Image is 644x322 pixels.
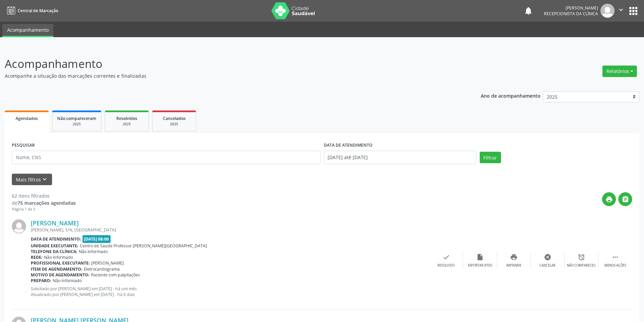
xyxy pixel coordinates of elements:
button: apps [627,5,639,17]
a: Acompanhamento [2,24,53,37]
button: Mais filtroskeyboard_arrow_down [12,174,52,185]
span: Não compareceram [57,116,96,121]
div: Página 1 de 5 [12,206,76,212]
span: Paciente com palpitações [91,272,140,278]
b: Motivo de agendamento: [31,272,90,278]
div: Imprimir [506,263,521,268]
button: print [602,192,616,206]
span: [DATE] 08:00 [82,235,111,243]
div: Resolvido [437,263,455,268]
b: Telefone da clínica: [31,249,77,254]
b: Rede: [31,254,43,260]
strong: 75 marcações agendadas [18,200,76,206]
span: Centro de Saude Professor [PERSON_NAME][GEOGRAPHIC_DATA] [80,243,207,249]
i: insert_drive_file [476,253,484,261]
button: notifications [524,6,533,16]
div: 2025 [110,122,144,127]
span: Eletrocardiograma [84,266,120,272]
i: print [510,253,518,261]
div: Menos ações [604,263,626,268]
div: Cancelar [540,263,555,268]
a: [PERSON_NAME] [31,219,79,227]
input: Nome, CNS [12,151,320,164]
i: print [605,196,613,203]
button: Filtrar [480,152,501,163]
label: PESQUISAR [12,140,35,151]
a: Central de Marcação [5,5,58,16]
button:  [615,4,627,18]
b: Data de atendimento: [31,236,81,242]
div: 2025 [157,122,191,127]
span: Cancelados [163,116,186,121]
p: Acompanhamento [5,55,449,72]
div: Exportar (PDF) [468,263,492,268]
img: img [600,4,615,18]
input: Selecione um intervalo [324,151,476,164]
i: cancel [544,253,551,261]
span: Não informado [79,249,108,254]
b: Profissional executante: [31,260,90,266]
i:  [622,196,629,203]
div: 62 itens filtrados [12,192,76,199]
p: Acompanhe a situação das marcações correntes e finalizadas [5,72,449,79]
i:  [612,253,619,261]
span: [PERSON_NAME] [91,260,124,266]
span: Não informado [44,254,73,260]
span: Resolvidos [116,116,137,121]
i: check [443,253,450,261]
p: Solicitado por [PERSON_NAME] em [DATE] - há um mês Atualizado por [PERSON_NAME] em [DATE] - há 6 ... [31,286,429,297]
span: Agendados [16,116,38,121]
div: 2025 [57,122,96,127]
b: Item de agendamento: [31,266,82,272]
button: Relatórios [602,66,637,77]
img: img [12,219,26,233]
button:  [618,192,632,206]
span: Recepcionista da clínica [544,11,598,17]
p: Ano de acompanhamento [481,91,541,100]
i: alarm_off [578,253,585,261]
span: Central de Marcação [18,8,58,14]
div: [PERSON_NAME] [544,5,598,11]
i: keyboard_arrow_down [41,176,48,183]
span: Não informado [53,278,82,283]
b: Unidade executante: [31,243,78,249]
label: DATA DE ATENDIMENTO [324,140,373,151]
div: de [12,199,76,206]
b: Preparo: [31,278,51,283]
div: [PERSON_NAME], S/N, [GEOGRAPHIC_DATA] [31,227,429,233]
i:  [617,6,625,14]
div: Não compareceu [567,263,596,268]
